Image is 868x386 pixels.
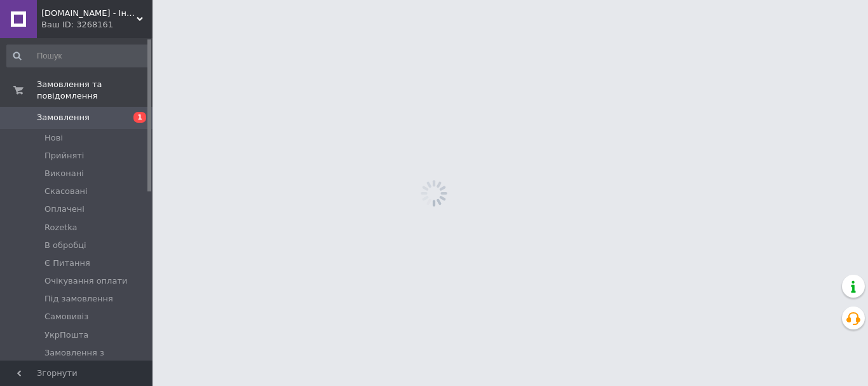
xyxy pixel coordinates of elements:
span: Під замовлення [44,293,113,305]
span: Виконані [44,168,84,179]
span: Замовлення [37,112,90,123]
span: Є Питання [44,258,90,269]
input: Пошук [6,45,150,67]
span: УкрПошта [44,329,88,341]
span: Прийняті [44,150,84,162]
span: Нові [44,132,63,144]
span: Rozetka [44,222,78,233]
span: izdorov.com.ua - Інтернет-магазин вітамінів і біодобавок [41,8,137,19]
div: Ваш ID: 3268161 [41,19,153,31]
span: Очікування оплати [44,275,127,287]
span: Замовлення та повідомлення [37,79,153,102]
span: Оплачені [44,203,85,215]
span: В обробці [44,240,86,251]
span: Самовивіз [44,311,88,322]
span: 1 [133,112,146,123]
span: Замовлення з [PERSON_NAME] [44,347,149,370]
span: Скасовані [44,186,88,197]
